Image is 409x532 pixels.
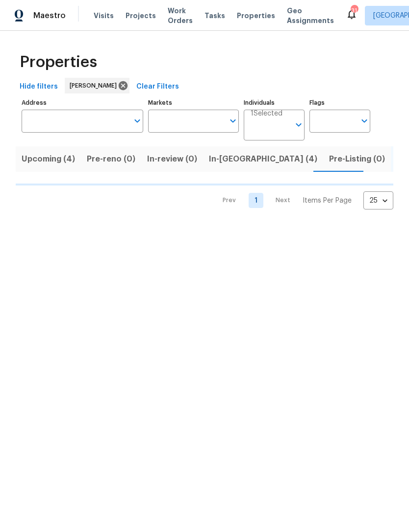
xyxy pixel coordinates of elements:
[126,11,156,21] span: Projects
[16,78,62,96] button: Hide filters
[358,114,371,128] button: Open
[351,6,358,16] div: 31
[226,114,240,128] button: Open
[204,12,225,19] span: Tasks
[209,152,317,166] span: In-[GEOGRAPHIC_DATA] (4)
[65,78,129,93] div: [PERSON_NAME]
[70,81,121,91] span: [PERSON_NAME]
[132,78,183,96] button: Clear Filters
[168,6,193,25] span: Work Orders
[237,11,275,21] span: Properties
[94,11,114,21] span: Visits
[292,118,306,132] button: Open
[213,191,393,209] nav: Pagination Navigation
[22,152,75,166] span: Upcoming (4)
[251,110,282,118] span: 1 Selected
[20,81,58,93] span: Hide filters
[136,81,179,93] span: Clear Filters
[309,100,370,106] label: Flags
[130,114,144,128] button: Open
[287,6,334,25] span: Geo Assignments
[33,11,66,21] span: Maestro
[22,100,143,106] label: Address
[249,193,263,208] a: Goto page 1
[244,100,305,106] label: Individuals
[87,152,135,166] span: Pre-reno (0)
[148,100,239,106] label: Markets
[20,57,97,67] span: Properties
[147,152,197,166] span: In-review (0)
[363,188,393,213] div: 25
[329,152,385,166] span: Pre-Listing (0)
[303,196,352,206] p: Items Per Page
